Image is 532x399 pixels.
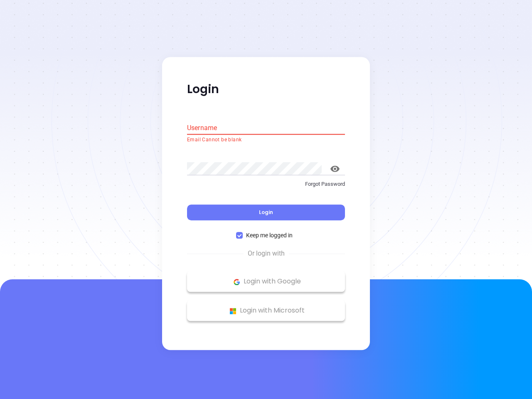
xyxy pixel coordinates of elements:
a: Forgot Password [187,180,345,195]
img: Microsoft Logo [228,306,238,316]
p: Login [187,82,345,97]
p: Login with Microsoft [191,305,341,317]
p: Email Cannot be blank [187,136,345,144]
button: Google Logo Login with Google [187,271,345,292]
button: Microsoft Logo Login with Microsoft [187,300,345,321]
span: Keep me logged in [243,231,296,240]
button: Login [187,205,345,221]
p: Login with Google [191,276,341,288]
span: Or login with [244,249,289,259]
span: Login [259,209,273,216]
button: toggle password visibility [325,159,345,179]
p: Forgot Password [187,180,345,188]
img: Google Logo [232,277,242,287]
